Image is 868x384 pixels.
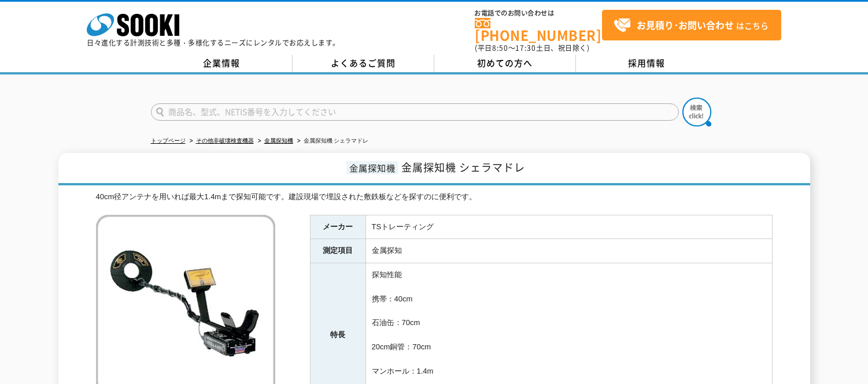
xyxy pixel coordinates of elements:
[602,10,781,40] a: お見積り･お問い合わせはこちら
[346,161,398,174] span: 金属探知機
[576,55,718,72] a: 採用情報
[515,43,536,53] span: 17:30
[264,137,293,144] a: 金属探知機
[295,135,369,147] li: 金属探知機 シェラマドレ
[151,55,293,72] a: 企業情報
[475,43,589,53] span: (平日 ～ 土日、祝日除く)
[475,18,602,42] a: [PHONE_NUMBER]
[637,18,734,32] strong: お見積り･お問い合わせ
[87,39,340,46] p: 日々進化する計測技術と多種・多様化するニーズにレンタルでお応えします。
[96,191,773,203] div: 40cm径アンテナを用いれば最大1.4mまで探知可能です。建設現場で埋設された敷鉄板などを探すのに便利です。
[475,10,602,17] span: お電話でのお問い合わせは
[310,215,365,239] th: メーカー
[365,239,772,263] td: 金属探知
[365,215,772,239] td: TSトレーティング
[401,159,525,175] span: 金属探知機 シェラマドレ
[682,98,711,126] img: btn_search.png
[293,55,434,72] a: よくあるご質問
[492,43,508,53] span: 8:50
[151,103,679,121] input: 商品名、型式、NETIS番号を入力してください
[614,17,769,34] span: はこちら
[434,55,576,72] a: 初めての方へ
[477,57,533,69] span: 初めての方へ
[196,137,254,144] a: その他非破壊検査機器
[310,239,365,263] th: 測定項目
[151,137,186,144] a: トップページ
